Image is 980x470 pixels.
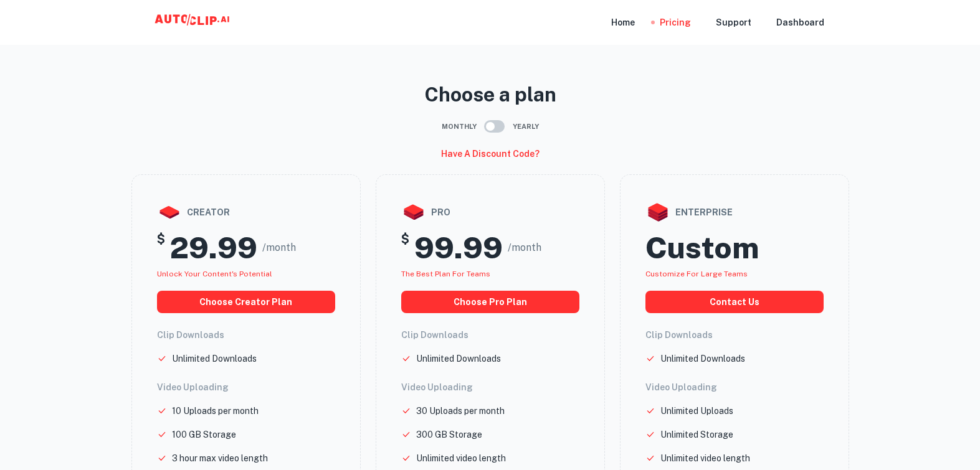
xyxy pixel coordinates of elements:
p: Choose a plan [131,80,849,110]
p: Unlimited Downloads [416,352,501,365]
span: /month [262,240,296,255]
span: Monthly [442,121,477,132]
div: pro [401,200,579,225]
p: Unlimited Downloads [172,352,257,365]
span: The best plan for teams [401,270,490,278]
span: Yearly [513,121,539,132]
p: 100 GB Storage [172,428,236,441]
h2: 99.99 [414,230,503,266]
h2: 29.99 [170,230,257,266]
h5: $ [157,230,165,266]
h6: Clip Downloads [157,328,335,342]
h5: $ [401,230,409,266]
button: Contact us [645,291,824,313]
p: Unlimited video length [660,451,750,465]
p: Unlimited Uploads [660,404,733,418]
p: 300 GB Storage [416,428,482,441]
h6: Video Uploading [401,380,579,394]
p: Unlimited Storage [660,428,733,441]
span: Customize for large teams [645,270,748,278]
p: 3 hour max video length [172,451,268,465]
span: /month [508,240,541,255]
p: 30 Uploads per month [416,404,505,418]
p: 10 Uploads per month [172,404,259,418]
h6: Clip Downloads [401,328,579,342]
h2: Custom [645,230,759,266]
h6: Video Uploading [157,380,335,394]
div: enterprise [645,200,824,225]
div: creator [157,200,335,225]
p: Unlimited video length [416,451,506,465]
button: choose creator plan [157,291,335,313]
p: Unlimited Downloads [660,352,745,365]
button: Have a discount code? [436,143,545,164]
h6: Clip Downloads [645,328,824,342]
span: Unlock your Content's potential [157,270,272,278]
h6: Have a discount code? [441,147,540,161]
button: choose pro plan [401,291,579,313]
h6: Video Uploading [645,380,824,394]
